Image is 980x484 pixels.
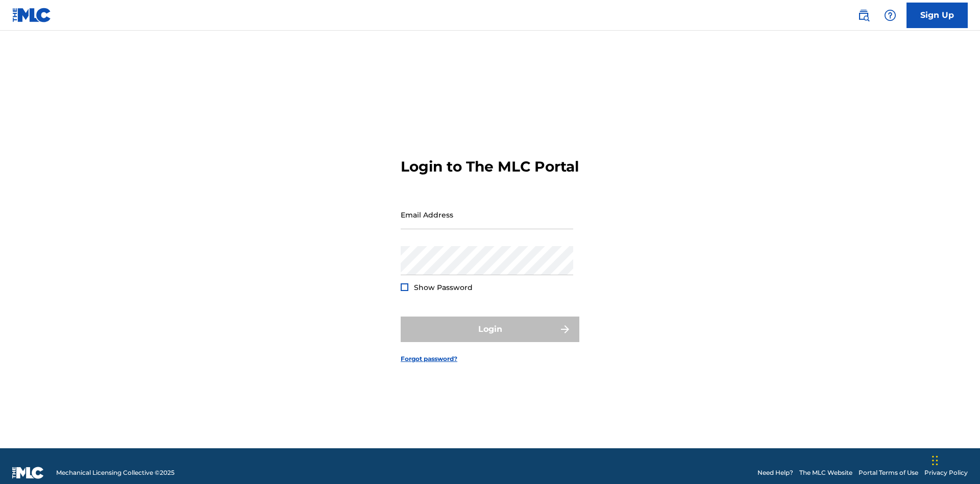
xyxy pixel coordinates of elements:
[12,8,52,22] img: MLC Logo
[929,435,980,484] iframe: Chat Widget
[853,5,874,26] a: Public Search
[799,468,852,477] a: The MLC Website
[859,468,918,477] a: Portal Terms of Use
[880,5,900,26] div: Help
[757,468,793,477] a: Need Help?
[924,468,968,477] a: Privacy Policy
[884,9,896,21] img: help
[12,467,44,479] img: logo
[401,354,457,364] a: Forgot password?
[906,3,968,28] a: Sign Up
[857,9,870,21] img: search
[401,158,579,176] h3: Login to The MLC Portal
[414,283,473,292] span: Show Password
[932,445,938,476] div: Drag
[56,468,175,477] span: Mechanical Licensing Collective © 2025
